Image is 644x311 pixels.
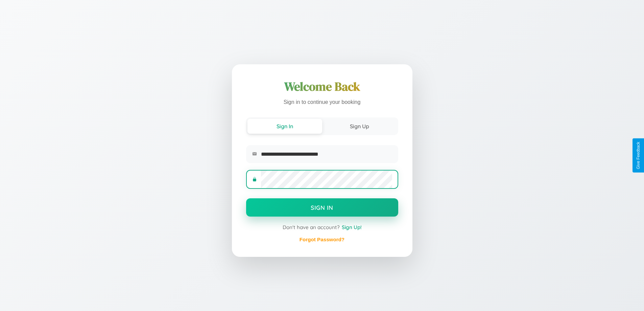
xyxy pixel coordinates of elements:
div: Don't have an account? [246,224,398,230]
h1: Welcome Back [246,79,398,95]
button: Sign In [246,198,398,217]
span: Sign Up! [342,224,362,230]
p: Sign in to continue your booking [246,97,398,107]
button: Sign In [247,119,322,134]
a: Forgot Password? [300,237,344,242]
button: Sign Up [322,119,397,134]
div: Give Feedback [636,142,641,169]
